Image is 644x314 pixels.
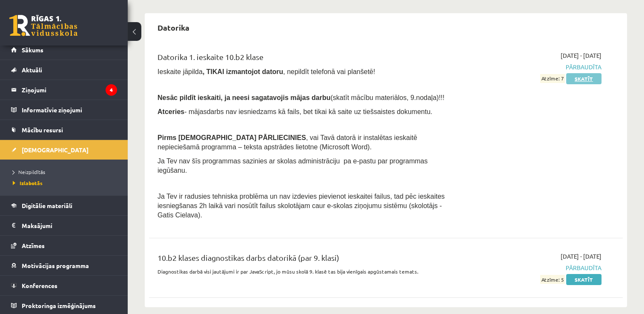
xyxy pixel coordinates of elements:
[540,275,565,284] span: Atzīme: 5
[22,242,45,249] span: Atzīmes
[13,180,43,186] span: Izlabotās
[149,17,198,37] h2: Datorika
[566,274,601,285] a: Skatīt
[157,51,449,67] div: Datorika 1. ieskaite 10.b2 klase
[561,51,601,60] span: [DATE] - [DATE]
[157,134,417,151] span: , vai Tavā datorā ir instalētas ieskaitē nepieciešamā programma – teksta apstrādes lietotne (Micr...
[462,263,601,272] span: Pārbaudīta
[157,134,306,141] span: Pirms [DEMOGRAPHIC_DATA] PĀRLIECINIES
[11,140,117,160] a: [DEMOGRAPHIC_DATA]
[22,216,117,235] legend: Maksājumi
[9,15,77,36] a: Rīgas 1. Tālmācības vidusskola
[22,100,117,120] legend: Informatīvie ziņojumi
[462,63,601,71] span: Pārbaudīta
[11,80,117,100] a: Ziņojumi4
[157,68,375,75] span: Ieskaite jāpilda , nepildīt telefonā vai planšetē!
[330,94,444,101] span: (skatīt mācību materiālos, 9.nodaļa)!!!
[203,68,283,75] b: , TIKAI izmantojot datoru
[11,236,117,255] a: Atzīmes
[11,120,117,140] a: Mācību resursi
[11,40,117,60] a: Sākums
[157,268,449,275] p: Diagnostikas darbā visi jautājumi ir par JavaScript, jo mūsu skolā 9. klasē tas bija vienīgais ap...
[22,302,96,309] span: Proktoringa izmēģinājums
[157,193,445,219] span: Ja Tev ir radusies tehniska problēma un nav izdevies pievienot ieskaitei failus, tad pēc ieskaite...
[22,282,57,289] span: Konferences
[11,196,117,215] a: Digitālie materiāli
[106,84,117,96] i: 4
[22,126,63,134] span: Mācību resursi
[22,202,72,209] span: Digitālie materiāli
[157,252,449,268] div: 10.b2 klases diagnostikas darbs datorikā (par 9. klasi)
[22,80,117,100] legend: Ziņojumi
[157,157,428,174] span: Ja Tev nav šīs programmas sazinies ar skolas administrāciju pa e-pastu par programmas iegūšanu.
[157,108,432,115] span: - mājasdarbs nav iesniedzams kā fails, bet tikai kā saite uz tiešsaistes dokumentu.
[561,252,601,261] span: [DATE] - [DATE]
[22,146,89,154] span: [DEMOGRAPHIC_DATA]
[11,276,117,295] a: Konferences
[13,168,45,175] span: Neizpildītās
[13,179,119,187] a: Izlabotās
[540,74,565,83] span: Atzīme: 7
[22,262,89,269] span: Motivācijas programma
[11,100,117,120] a: Informatīvie ziņojumi
[157,108,184,115] b: Atceries
[11,216,117,235] a: Maksājumi
[11,256,117,275] a: Motivācijas programma
[22,46,43,54] span: Sākums
[566,73,601,84] a: Skatīt
[13,168,119,176] a: Neizpildītās
[11,60,117,80] a: Aktuāli
[22,66,42,74] span: Aktuāli
[157,94,330,101] span: Nesāc pildīt ieskaiti, ja neesi sagatavojis mājas darbu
